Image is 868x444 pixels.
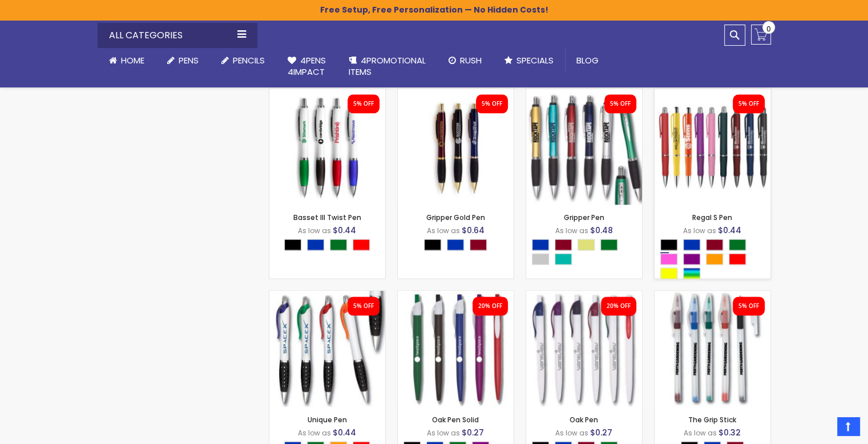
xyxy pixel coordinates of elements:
a: Pencils [210,48,276,73]
span: $0.32 [718,427,741,438]
div: Green [729,239,746,250]
div: Burgundy [555,239,572,250]
a: The Grip Stick [655,290,770,300]
span: Blog [576,54,599,66]
a: Regal S Pen [692,213,732,222]
img: Gripper Pen [526,89,642,205]
span: Pencils [233,54,265,66]
div: 5% OFF [353,100,374,108]
span: As low as [427,226,460,235]
a: Rush [437,48,493,73]
div: Blue [683,239,700,250]
a: Gripper Pen [526,88,642,98]
div: 5% OFF [610,100,631,108]
div: Burgundy [470,239,487,250]
a: Gripper Gold Pen [398,88,514,98]
span: Rush [460,54,482,66]
span: Pens [179,54,199,66]
div: Select A Color [660,239,770,282]
span: $0.44 [718,225,741,236]
div: Purple [683,253,700,265]
span: $0.27 [462,427,484,438]
span: 0 [766,23,771,34]
a: Oak Pen Solid [398,290,514,300]
span: $0.64 [462,225,485,236]
div: All Categories [98,23,257,48]
a: Top [837,417,859,435]
div: Green [600,239,617,250]
span: As low as [427,428,460,438]
div: Black [660,239,677,250]
div: Black [424,239,441,250]
span: Home [121,54,144,66]
div: 5% OFF [482,100,502,108]
div: Select A Color [532,239,642,267]
a: Oak Pen Solid [432,415,479,425]
div: Assorted [683,267,700,279]
a: The Grip Stick [688,415,736,425]
span: $0.48 [590,225,613,236]
span: 4PROMOTIONAL ITEMS [349,54,426,78]
a: 4Pens4impact [276,48,337,85]
div: Select A Color [424,239,492,253]
a: Home [98,48,156,73]
div: Select A Color [284,239,376,253]
div: Orange [706,253,723,265]
span: $0.27 [590,427,612,438]
div: Red [353,239,370,250]
a: Gripper Pen [564,213,604,222]
a: Specials [493,48,565,73]
div: Silver [532,253,549,265]
img: Oak Pen [526,291,642,407]
a: Pens [156,48,210,73]
div: Blue [532,239,549,250]
a: Blog [565,48,610,73]
div: Burgundy [706,239,723,250]
img: Basset III Twist Pen [269,89,385,205]
div: Teal [555,253,572,265]
a: Oak Pen [526,290,642,300]
span: As low as [555,428,588,438]
a: Regal S Pen [655,88,770,98]
div: Blue [447,239,464,250]
a: 4PROMOTIONALITEMS [337,48,437,85]
a: Basset III Twist Pen [293,213,361,222]
a: Gripper Gold Pen [426,213,485,222]
img: Gripper Gold Pen [398,89,514,205]
div: Yellow [660,267,677,279]
div: 5% OFF [738,100,759,108]
div: Blue [307,239,324,250]
a: Unique Pen [269,290,385,300]
a: Oak Pen [570,415,598,425]
div: Pink [660,253,677,265]
span: As low as [555,226,588,235]
div: Gold [578,239,595,250]
span: $0.44 [333,427,356,438]
span: As low as [298,428,331,438]
div: 20% OFF [478,302,502,310]
span: 4Pens 4impact [288,54,326,78]
span: $0.44 [333,225,356,236]
img: Regal S Pen [655,89,770,205]
img: The Grip Stick [655,291,770,407]
span: As low as [684,428,717,438]
a: Unique Pen [308,415,347,425]
div: Red [729,253,746,265]
a: Basset III Twist Pen [269,88,385,98]
a: 0 [751,25,771,45]
span: As low as [298,226,331,235]
div: Black [284,239,301,250]
div: 5% OFF [738,302,759,310]
div: 20% OFF [607,302,631,310]
span: Specials [516,54,554,66]
div: Green [330,239,347,250]
div: 5% OFF [353,302,374,310]
img: Unique Pen [269,291,385,407]
span: As low as [683,226,716,235]
img: Oak Pen Solid [398,291,514,407]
